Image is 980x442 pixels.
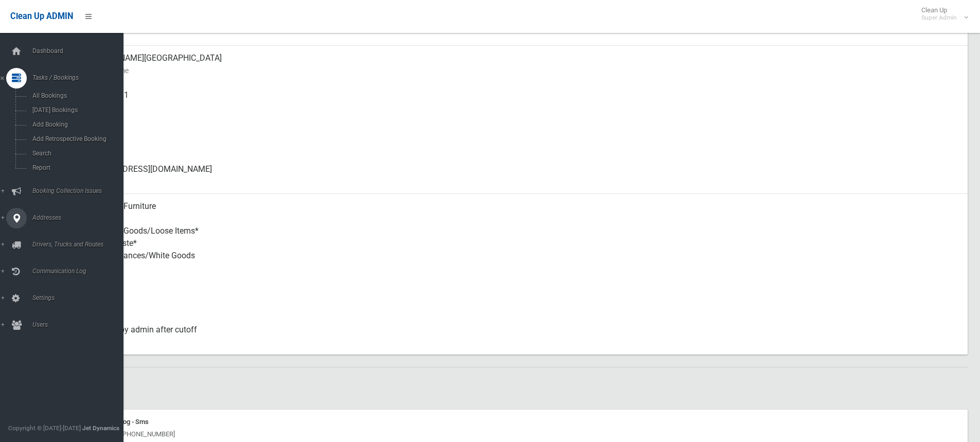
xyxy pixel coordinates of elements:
span: Users [29,321,131,328]
small: Super Admin [921,14,957,22]
div: [EMAIL_ADDRESS][DOMAIN_NAME] [82,157,959,194]
span: Addresses [29,214,131,221]
h2: History [45,380,968,393]
span: Add Booking [29,121,122,128]
small: Landline [82,138,959,151]
div: Communication Log - Sms [72,416,961,428]
div: Cancelled by admin after cutoff [82,317,959,355]
div: 0413467191 [82,83,959,120]
span: Settings [29,294,131,302]
strong: Jet Dynamics [82,425,119,432]
div: Yes [82,280,959,317]
span: Tasks / Bookings [29,74,131,81]
span: Report [29,164,122,171]
small: Zone [82,27,959,40]
small: Status [82,336,959,348]
small: Items [82,262,959,274]
small: Mobile [82,101,959,114]
span: Drivers, Trucks and Routes [29,241,131,248]
span: Communication Log [29,268,131,275]
span: Add Retrospective Booking [29,135,122,143]
small: Email [82,175,959,188]
span: Clean Up [916,6,967,22]
span: Clean Up ADMIN [10,11,73,21]
a: [EMAIL_ADDRESS][DOMAIN_NAME]Email [45,157,968,194]
span: Copyright © [DATE]-[DATE] [8,425,81,432]
div: None given [82,120,959,157]
span: All Bookings [29,92,122,99]
span: Booking Collection Issues [29,187,131,195]
div: [PERSON_NAME][GEOGRAPHIC_DATA] [82,46,959,83]
span: Dashboard [29,47,131,55]
div: [DATE] 9:19 am - [PHONE_NUMBER] [72,428,961,440]
div: Household Furniture Electronics Household Goods/Loose Items* Garden Waste* Metal Appliances/White... [82,194,959,280]
span: Search [29,150,122,157]
small: Oversized [82,299,959,311]
small: Contact Name [82,64,959,77]
span: [DATE] Bookings [29,107,122,114]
